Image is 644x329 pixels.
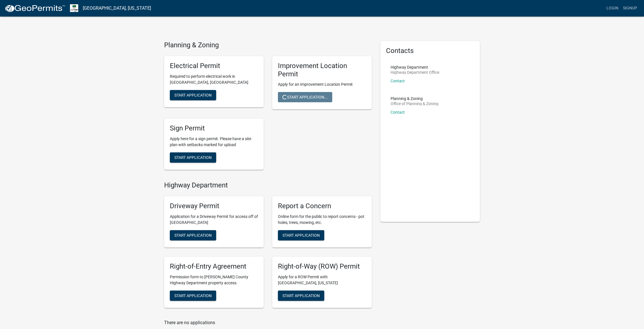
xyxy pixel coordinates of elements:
a: Signup [621,3,639,14]
h5: Right-of-Way (ROW) Permit [278,262,366,271]
a: Contact [391,79,405,83]
span: Start Application [282,233,320,237]
span: Start Application [174,233,212,237]
h5: Right-of-Entry Agreement [170,262,258,271]
span: Start Application [174,293,212,298]
span: Start Application [174,93,212,97]
span: Start Application [174,155,212,160]
p: Required to perform electrical work in [GEOGRAPHIC_DATA], [GEOGRAPHIC_DATA] [170,73,258,85]
p: Planning & Zoning [391,97,438,101]
button: Start Application [170,152,216,163]
h5: Report a Concern [278,202,366,210]
button: Start Application [170,230,216,240]
span: Start Application... [282,95,328,99]
button: Start Application [170,90,216,100]
a: Login [604,3,621,14]
h5: Sign Permit [170,124,258,132]
p: Apply here for a sign permit. Please have a site plan with setbacks marked for upload [170,136,258,148]
p: Permission form to [PERSON_NAME] County Highway Department property access. [170,274,258,286]
p: Apply for an Improvement Location Permit [278,81,366,87]
h4: Planning & Zoning [164,41,372,49]
button: Start Application [278,291,324,301]
h5: Improvement Location Permit [278,62,366,78]
a: [GEOGRAPHIC_DATA], [US_STATE] [83,3,151,13]
h4: Highway Department [164,181,372,189]
p: Application for a Driveway Permit for access off of [GEOGRAPHIC_DATA] [170,214,258,226]
button: Start Application... [278,92,332,102]
button: Start Application [170,291,216,301]
h5: Driveway Permit [170,202,258,210]
button: Start Application [278,230,324,240]
h5: Electrical Permit [170,62,258,70]
p: Online form for the public to report concerns - pot holes, trees, mowing, etc. [278,214,366,226]
p: Highway Department [391,65,439,69]
p: Highway Department Office [391,70,439,74]
span: Start Application [282,293,320,298]
p: There are no applications [164,319,372,326]
p: Apply for a ROW Permit with [GEOGRAPHIC_DATA], [US_STATE] [278,274,366,286]
img: Morgan County, Indiana [70,4,78,12]
h5: Contacts [386,47,474,55]
p: Office of Planning & Zoning [391,102,438,106]
a: Contact [391,110,405,115]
